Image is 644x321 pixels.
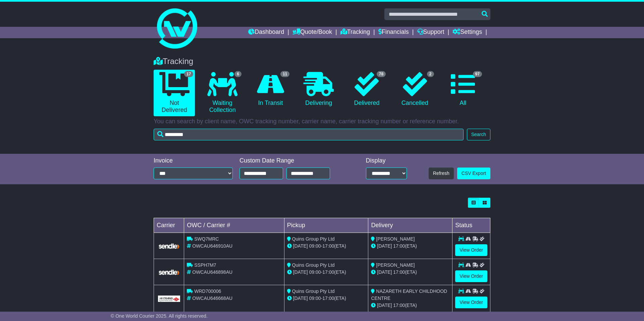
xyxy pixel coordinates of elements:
img: GetCarrierServiceLogo [158,269,180,275]
a: Financials [378,27,409,38]
span: [DATE] [293,269,308,275]
span: 09:00 [309,243,321,249]
div: (ETA) [371,269,449,276]
div: Display [366,157,407,165]
button: Refresh [429,168,454,179]
td: Carrier [154,218,184,233]
a: Tracking [340,27,370,38]
a: CSV Export [457,168,490,179]
span: 6 [234,71,241,77]
div: (ETA) [371,243,449,250]
td: OWC / Carrier # [184,218,284,233]
span: 11 [280,71,289,77]
span: [PERSON_NAME] [376,262,415,268]
img: GetCarrierServiceLogo [158,296,180,302]
span: WRD700006 [194,288,221,294]
span: [DATE] [377,269,392,275]
div: - (ETA) [287,243,366,250]
div: Tracking [150,57,494,66]
span: 17:00 [393,269,405,275]
a: 17 Not Delivered [154,70,195,116]
span: 17:00 [322,243,334,249]
span: OWCAU646910AU [192,243,232,249]
span: 09:00 [309,269,321,275]
div: - (ETA) [287,269,366,276]
span: 17:00 [393,303,405,308]
span: SWQ7MRC [194,236,219,242]
td: Status [452,218,490,233]
span: 78 [377,71,386,77]
div: - (ETA) [287,295,366,302]
span: 17:00 [322,296,334,301]
span: 97 [473,71,482,77]
span: NAZARETH EARLY CHILDHOOD CENTRE [371,288,447,301]
span: 09:00 [309,296,321,301]
a: Support [417,27,444,38]
span: Quins Group Pty Ltd [292,262,335,268]
a: 2 Cancelled [394,70,435,109]
span: OWCAU646898AU [192,269,232,275]
a: View Order [455,270,487,282]
span: [DATE] [293,243,308,249]
span: OWCAU646668AU [192,296,232,301]
a: 11 In Transit [250,70,291,109]
td: Pickup [284,218,368,233]
span: [DATE] [377,303,392,308]
p: You can search by client name, OWC tracking number, carrier name, carrier tracking number or refe... [154,118,490,125]
span: [DATE] [293,296,308,301]
a: 97 All [442,70,484,109]
span: [PERSON_NAME] [376,236,415,242]
a: Dashboard [248,27,284,38]
span: 2 [427,71,434,77]
span: 17 [184,71,193,77]
a: View Order [455,297,487,308]
button: Search [467,129,490,140]
div: (ETA) [371,302,449,309]
img: GetCarrierServiceLogo [158,243,180,249]
span: Quins Group Pty Ltd [292,236,335,242]
div: Custom Date Range [239,157,347,165]
span: © One World Courier 2025. All rights reserved. [111,313,208,319]
span: 17:00 [393,243,405,249]
a: Quote/Book [292,27,332,38]
a: Delivering [298,70,339,109]
a: Settings [452,27,482,38]
a: 6 Waiting Collection [202,70,243,116]
a: View Order [455,244,487,256]
span: SSPH7M7 [194,262,216,268]
td: Delivery [368,218,452,233]
span: Quins Group Pty Ltd [292,288,335,294]
a: 78 Delivered [346,70,387,109]
div: Invoice [154,157,233,165]
span: 17:00 [322,269,334,275]
span: [DATE] [377,243,392,249]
